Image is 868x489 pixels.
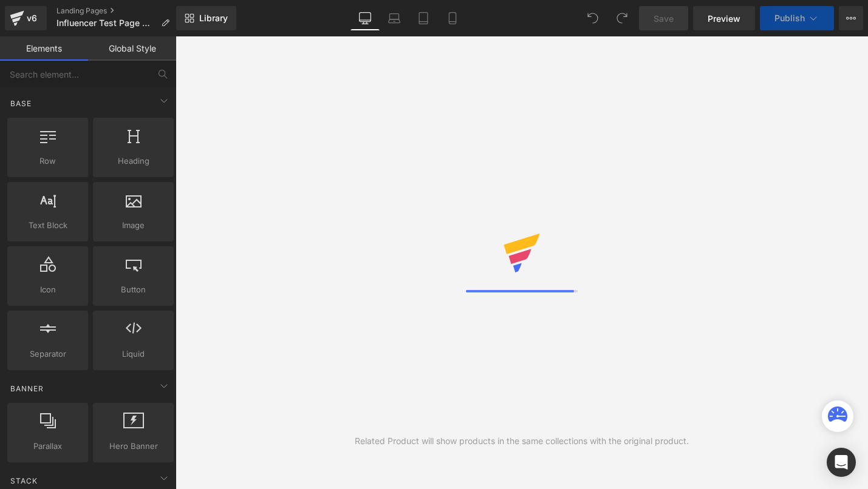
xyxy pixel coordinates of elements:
[380,6,409,30] a: Laptop
[199,13,228,24] span: Library
[24,10,39,26] div: v6
[693,6,755,30] a: Preview
[5,6,47,30] a: v6
[9,383,45,394] span: Banner
[11,440,84,453] span: Parallax
[56,18,156,28] span: Influencer Test Page New
[9,475,39,487] span: Stack
[88,36,176,61] a: Global Style
[11,283,84,296] span: Icon
[11,219,84,232] span: Text Block
[11,348,84,360] span: Separator
[581,6,605,30] button: Undo
[56,6,179,16] a: Landing Pages
[654,12,674,25] span: Save
[97,283,170,296] span: Button
[760,6,834,30] button: Publish
[97,440,170,453] span: Hero Banner
[708,12,740,25] span: Preview
[827,448,856,477] div: Open Intercom Messenger
[355,434,689,448] div: Related Product will show products in the same collections with the original product.
[409,6,438,30] a: Tablet
[97,219,170,232] span: Image
[176,6,236,30] a: New Library
[97,155,170,167] span: Heading
[438,6,467,30] a: Mobile
[839,6,863,30] button: More
[97,348,170,360] span: Liquid
[774,13,805,23] span: Publish
[9,98,33,109] span: Base
[11,155,84,167] span: Row
[350,6,380,30] a: Desktop
[610,6,634,30] button: Redo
